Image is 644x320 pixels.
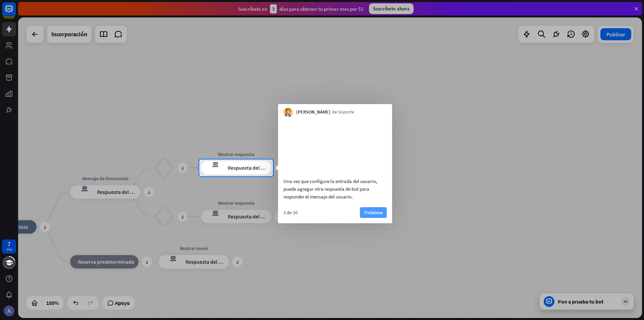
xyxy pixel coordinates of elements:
font: de Soporte [332,109,354,115]
font: 3 de 10 [283,210,298,216]
font: respuesta del bot de bloqueo [205,161,222,168]
button: Abrir el widget de chat LiveChat [5,3,25,23]
font: Próximo [364,209,383,216]
font: Una vez que configure la entrada del usuario, puede agregar otra respuesta de bot para responder ... [283,178,377,200]
font: [PERSON_NAME] [296,109,330,115]
button: Próximo [360,207,387,218]
font: Respuesta del bot [228,165,269,171]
